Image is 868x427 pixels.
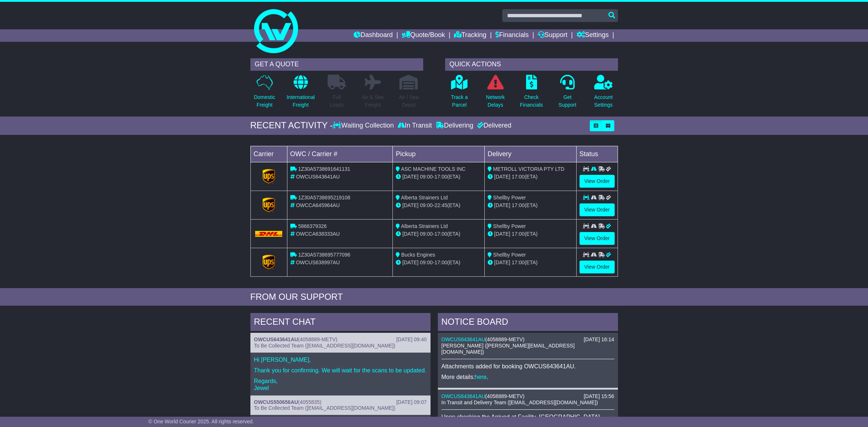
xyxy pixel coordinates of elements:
[296,259,340,265] span: OWCUS638997AU
[558,74,577,113] a: GetSupport
[558,93,576,109] p: Get Support
[396,122,434,130] div: In Transit
[494,174,510,180] span: [DATE]
[254,405,395,411] span: To Be Collected Team ([EMAIL_ADDRESS][DOMAIN_NAME])
[254,399,298,405] a: OWCUS550656AU
[435,202,447,208] span: 22:45
[328,93,346,109] p: Full Loads
[435,231,447,237] span: 17:00
[512,202,525,208] span: 17:00
[487,336,523,342] span: 4058889-METV
[402,259,418,265] span: [DATE]
[396,399,426,405] div: [DATE] 09:07
[354,29,393,42] a: Dashboard
[434,122,475,130] div: Delivering
[512,231,525,237] span: 17:00
[451,93,468,109] p: Track a Parcel
[438,313,618,333] div: NOTICE BOARD
[488,259,573,266] div: (ETA)
[442,393,614,400] div: ( )
[148,419,254,424] span: © One World Courier 2025. All rights reserved.
[594,93,613,109] p: Account Settings
[254,378,427,391] p: Regards, Jewel
[435,174,447,180] span: 17:00
[401,252,435,258] span: Bucks Engines
[254,367,427,374] p: Thank you for confirming. We will wait for the scans to be updated.
[520,93,543,109] p: Check Financials
[401,195,448,200] span: Alberta Strainers Ltd
[512,259,525,265] span: 17:00
[487,393,523,399] span: 4058889-METV
[402,29,445,42] a: Quote/Book
[262,169,275,184] img: GetCarrierServiceLogo
[401,223,448,229] span: Alberta Strainers Ltd
[393,146,485,162] td: Pickup
[298,166,350,172] span: 1Z30A5738691641131
[250,292,618,302] div: FROM OUR SUPPORT
[584,393,614,400] div: [DATE] 15:56
[488,230,573,238] div: (ETA)
[442,373,614,380] p: More details: .
[493,195,526,200] span: Shellby Power
[512,174,525,180] span: 17:00
[442,336,614,343] div: ( )
[580,232,615,245] a: View Order
[420,231,433,237] span: 09:00
[493,252,526,258] span: Shellby Power
[435,259,447,265] span: 17:00
[442,343,575,355] span: [PERSON_NAME] ([PERSON_NAME][EMAIL_ADDRESS][DOMAIN_NAME])
[250,120,333,131] div: RECENT ACTIVITY -
[333,122,395,130] div: Waiting Collection
[494,259,510,265] span: [DATE]
[402,231,418,237] span: [DATE]
[486,93,504,109] p: Network Delays
[396,173,481,181] div: - (ETA)
[254,93,275,109] p: Domestic Freight
[298,195,350,200] span: 1Z30A5738695219108
[493,166,565,172] span: METROLL VICTORIA PTY LTD
[493,223,526,229] span: Shellby Power
[402,202,418,208] span: [DATE]
[396,259,481,266] div: - (ETA)
[362,93,384,109] p: Air & Sea Freight
[262,198,275,212] img: GetCarrierServiceLogo
[442,363,614,370] p: Attachments added for booking OWCUS643641AU.
[442,393,485,399] a: OWCUS643641AU
[420,174,433,180] span: 09:00
[594,74,613,113] a: AccountSettings
[475,374,487,380] a: here
[255,231,283,237] img: DHL.png
[254,336,427,343] div: ( )
[580,203,615,216] a: View Order
[287,146,393,162] td: OWC / Carrier #
[296,174,340,180] span: OWCUS643641AU
[580,175,615,188] a: View Order
[396,202,481,209] div: - (ETA)
[250,146,287,162] td: Carrier
[442,400,598,405] span: In Transit and Delivery Team ([EMAIL_ADDRESS][DOMAIN_NAME])
[250,313,431,333] div: RECENT CHAT
[296,231,340,237] span: OWCCA638333AU
[584,336,614,343] div: [DATE] 16:14
[254,356,427,363] p: Hi [PERSON_NAME],
[300,336,336,342] span: 4058889-METV
[538,29,567,42] a: Support
[298,223,327,229] span: 5866379326
[402,174,418,180] span: [DATE]
[494,202,510,208] span: [DATE]
[519,74,543,113] a: CheckFinancials
[262,255,275,269] img: GetCarrierServiceLogo
[396,336,426,343] div: [DATE] 09:40
[254,343,395,349] span: To Be Collected Team ([EMAIL_ADDRESS][DOMAIN_NAME])
[298,252,350,258] span: 1Z30A5738695777096
[454,29,486,42] a: Tracking
[254,336,298,342] a: OWCUS643641AU
[577,29,609,42] a: Settings
[253,74,275,113] a: DomesticFreight
[401,166,465,172] span: ASC MACHINE TOOLS INC
[420,259,433,265] span: 09:00
[442,336,485,342] a: OWCUS643641AU
[287,93,315,109] p: International Freight
[399,93,419,109] p: Air / Sea Depot
[488,202,573,209] div: (ETA)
